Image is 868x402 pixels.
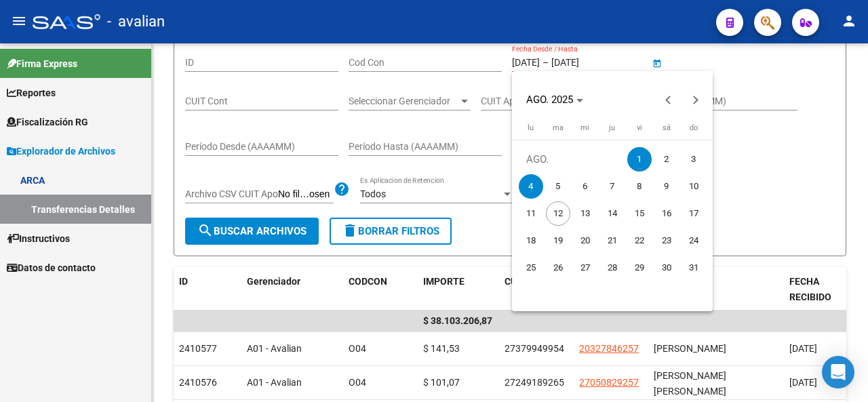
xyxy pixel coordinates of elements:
[517,146,626,173] td: AGO.
[546,201,570,226] span: 12
[627,256,652,280] span: 29
[627,201,652,226] span: 15
[663,123,671,132] span: sá
[653,173,680,200] button: 9 de agosto de 2025
[545,200,572,227] button: 12 de agosto de 2025
[519,256,543,280] span: 25
[517,173,545,200] button: 4 de agosto de 2025
[572,254,599,281] button: 27 de agosto de 2025
[573,174,597,199] span: 6
[653,227,680,254] button: 23 de agosto de 2025
[599,200,626,227] button: 14 de agosto de 2025
[572,227,599,254] button: 20 de agosto de 2025
[521,87,589,112] button: Choose month and year
[682,86,709,113] button: Next month
[654,147,679,172] span: 2
[600,201,625,226] span: 14
[599,173,626,200] button: 7 de agosto de 2025
[680,227,707,254] button: 24 de agosto de 2025
[682,228,706,253] span: 24
[654,174,679,199] span: 9
[609,123,615,132] span: ju
[517,200,545,227] button: 11 de agosto de 2025
[626,200,653,227] button: 15 de agosto de 2025
[654,86,682,113] button: Previous month
[517,227,545,254] button: 18 de agosto de 2025
[690,123,698,132] span: do
[599,227,626,254] button: 21 de agosto de 2025
[680,146,707,173] button: 3 de agosto de 2025
[822,356,854,388] div: Open Intercom Messenger
[553,123,564,132] span: ma
[627,228,652,253] span: 22
[546,256,570,280] span: 26
[546,228,570,253] span: 19
[572,173,599,200] button: 6 de agosto de 2025
[654,228,679,253] span: 23
[528,123,534,132] span: lu
[627,174,652,199] span: 8
[680,200,707,227] button: 17 de agosto de 2025
[545,173,572,200] button: 5 de agosto de 2025
[654,256,679,280] span: 30
[682,174,706,199] span: 10
[600,228,625,253] span: 21
[626,254,653,281] button: 29 de agosto de 2025
[682,201,706,226] span: 17
[680,173,707,200] button: 10 de agosto de 2025
[626,173,653,200] button: 8 de agosto de 2025
[653,146,680,173] button: 2 de agosto de 2025
[626,146,653,173] button: 1 de agosto de 2025
[519,228,543,253] span: 18
[517,254,545,281] button: 25 de agosto de 2025
[682,147,706,172] span: 3
[573,228,597,253] span: 20
[599,254,626,281] button: 28 de agosto de 2025
[545,254,572,281] button: 26 de agosto de 2025
[600,174,625,199] span: 7
[545,227,572,254] button: 19 de agosto de 2025
[546,174,570,199] span: 5
[573,256,597,280] span: 27
[680,254,707,281] button: 31 de agosto de 2025
[519,201,543,226] span: 11
[600,256,625,280] span: 28
[573,201,597,226] span: 13
[654,201,679,226] span: 16
[637,123,642,132] span: vi
[682,256,706,280] span: 31
[653,254,680,281] button: 30 de agosto de 2025
[580,123,589,132] span: mi
[519,174,543,199] span: 4
[653,200,680,227] button: 16 de agosto de 2025
[627,147,652,172] span: 1
[572,200,599,227] button: 13 de agosto de 2025
[526,94,573,106] span: AGO. 2025
[626,227,653,254] button: 22 de agosto de 2025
